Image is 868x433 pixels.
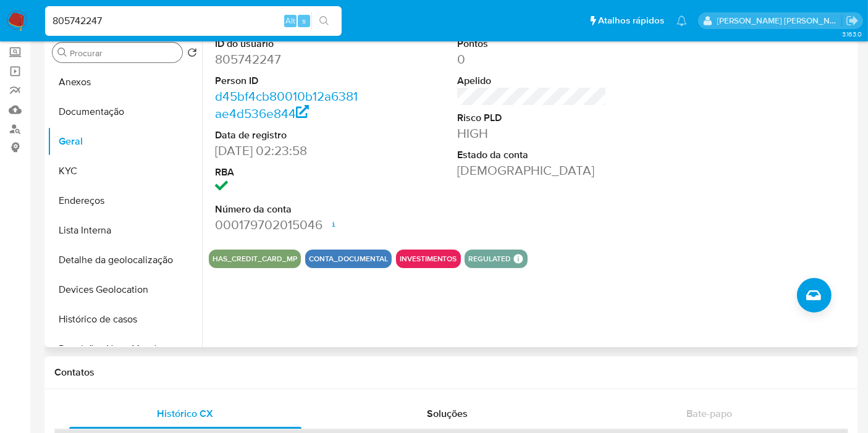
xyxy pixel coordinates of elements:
[187,48,197,61] button: Retornar ao pedido padrão
[457,51,607,68] dd: 0
[48,275,202,305] button: Devices Geolocation
[457,37,607,51] dt: Pontos
[215,37,364,51] dt: ID do usuário
[70,48,177,59] input: Procurar
[215,166,364,179] dt: RBA
[717,15,842,27] p: leticia.merlin@mercadolivre.com
[48,186,202,216] button: Endereços
[457,125,607,142] dd: HIGH
[48,334,202,364] button: Restrições Novo Mundo
[48,156,202,186] button: KYC
[48,97,202,127] button: Documentação
[215,128,364,142] dt: Data de registro
[215,74,364,88] dt: Person ID
[311,12,337,30] button: search-icon
[45,13,342,29] input: Pesquise usuários ou casos...
[215,203,364,216] dt: Número da conta
[686,406,732,421] span: Bate-papo
[457,74,607,88] dt: Apelido
[457,162,607,179] dd: [DEMOGRAPHIC_DATA]
[457,148,607,162] dt: Estado da conta
[457,111,607,125] dt: Risco PLD
[48,245,202,275] button: Detalhe da geolocalização
[302,15,306,27] span: s
[215,51,364,68] dd: 805742247
[215,142,364,159] dd: [DATE] 02:23:58
[285,15,295,27] span: Alt
[427,406,468,421] span: Soluções
[598,14,664,27] span: Atalhos rápidos
[842,29,862,39] span: 3.163.0
[215,216,364,233] dd: 000179702015046
[158,406,214,421] span: Histórico CX
[676,15,687,26] a: Notificações
[54,366,848,379] h1: Contatos
[48,216,202,245] button: Lista Interna
[48,67,202,97] button: Anexos
[57,48,67,57] button: Procurar
[215,87,358,122] a: d45bf4cb80010b12a6381ae4d536e844
[48,127,202,156] button: Geral
[846,14,859,27] a: Sair
[48,305,202,334] button: Histórico de casos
